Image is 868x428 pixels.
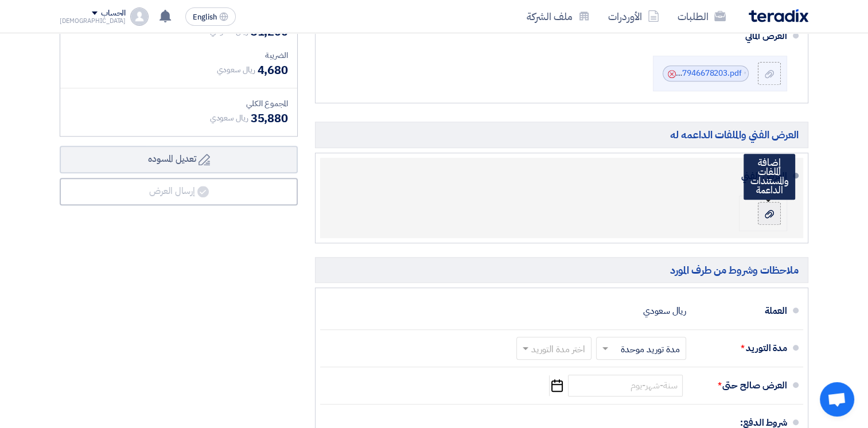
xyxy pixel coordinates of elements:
[60,146,298,173] button: تعديل المسوده
[193,13,217,21] span: English
[695,372,787,399] div: العرض صالح حتى
[517,3,599,30] a: ملف الشركة
[60,18,126,24] div: [DEMOGRAPHIC_DATA]
[101,9,126,18] div: الحساب
[216,64,255,76] span: ريال سعودي
[130,7,149,26] img: profile_test.png
[695,334,787,362] div: مدة التوريد
[69,98,288,110] div: المجموع الكلي
[315,257,808,283] h5: ملاحظات وشروط من طرف المورد
[185,7,236,26] button: English
[695,297,787,325] div: العملة
[820,382,854,417] div: Open chat
[338,162,787,190] div: العرض الفني
[69,49,288,61] div: الضريبة
[599,3,668,30] a: الأوردرات
[315,122,808,147] h5: العرض الفني والملفات الداعمه له
[338,22,787,50] div: العرض المالي
[210,112,248,124] span: ريال سعودي
[251,110,288,127] span: 35,880
[643,300,686,322] div: ريال سعودي
[60,178,298,205] button: إرسال العرض
[568,375,683,396] input: سنة-شهر-يوم
[668,3,735,30] a: الطلبات
[749,9,808,22] img: Teradix logo
[257,61,288,79] span: 4,680
[744,154,795,200] div: إضافة الملفات والمستندات الداعمة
